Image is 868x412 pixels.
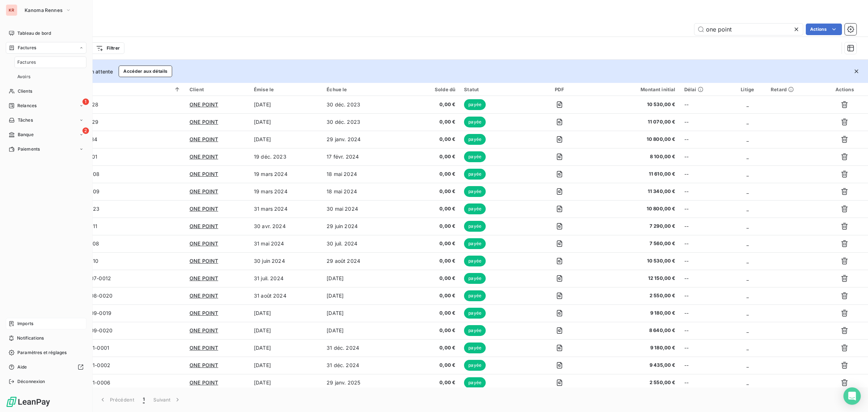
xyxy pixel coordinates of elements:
[250,148,322,165] td: 19 déc. 2023
[400,257,455,265] span: 0,00 €
[322,96,396,113] td: 30 déc. 2023
[680,148,729,165] td: --
[594,240,676,247] span: 7 560,00 €
[322,200,396,218] td: 30 mai 2024
[190,310,218,316] span: ONE POINT
[250,357,322,374] td: [DATE]
[400,153,455,160] span: 0,00 €
[746,206,749,212] span: _
[17,73,30,80] span: Avoirs
[149,392,186,407] button: Suivant
[746,345,749,351] span: _
[464,99,486,110] span: payée
[400,118,455,126] span: 0,00 €
[594,292,676,299] span: 2 550,00 €
[594,310,676,317] span: 9 180,00 €
[18,45,36,51] span: Factures
[322,357,396,374] td: 31 déc. 2024
[190,119,218,125] span: ONE POINT
[594,87,676,92] div: Montant initial
[464,256,486,266] span: payée
[680,270,729,287] td: --
[680,113,729,131] td: --
[746,136,749,142] span: _
[464,308,486,319] span: payée
[594,101,676,108] span: 10 530,00 €
[17,59,36,66] span: Factures
[594,205,676,213] span: 10 800,00 €
[139,392,149,407] button: 1
[464,186,486,197] span: payée
[17,364,27,370] span: Aide
[594,171,676,178] span: 11 610,00 €
[190,87,245,92] div: Client
[250,96,322,113] td: [DATE]
[6,396,51,408] img: Logo LeanPay
[18,117,33,123] span: Tâches
[594,118,676,126] span: 11 070,00 €
[17,102,37,109] span: Relances
[400,310,455,317] span: 0,00 €
[17,335,44,341] span: Notifications
[190,240,218,247] span: ONE POINT
[400,362,455,369] span: 0,00 €
[91,42,124,54] button: Filtrer
[190,275,218,281] span: ONE POINT
[17,320,33,327] span: Imports
[18,88,32,94] span: Clients
[680,165,729,183] td: --
[594,362,676,369] span: 9 435,00 €
[680,374,729,391] td: --
[680,96,729,113] td: --
[322,148,396,165] td: 17 févr. 2024
[843,387,861,405] div: Open Intercom Messenger
[250,339,322,357] td: [DATE]
[694,24,803,35] input: Rechercher
[594,223,676,230] span: 7 290,00 €
[190,362,218,368] span: ONE POINT
[464,87,525,92] div: Statut
[400,136,455,143] span: 0,00 €
[190,101,218,108] span: ONE POINT
[464,377,486,388] span: payée
[322,131,396,148] td: 29 janv. 2024
[680,200,729,218] td: --
[746,119,749,125] span: _
[746,188,749,194] span: _
[680,235,729,252] td: --
[746,240,749,247] span: _
[82,98,89,105] span: 1
[594,257,676,265] span: 10 530,00 €
[746,223,749,229] span: _
[190,345,218,351] span: ONE POINT
[190,327,218,333] span: ONE POINT
[400,188,455,195] span: 0,00 €
[250,183,322,200] td: 19 mars 2024
[746,293,749,299] span: _
[400,87,455,92] div: Solde dû
[680,131,729,148] td: --
[826,87,864,92] div: Actions
[18,131,34,138] span: Banque
[464,221,486,232] span: payée
[400,344,455,352] span: 0,00 €
[250,374,322,391] td: [DATE]
[771,87,817,92] div: Retard
[533,87,586,92] div: PDF
[680,218,729,235] td: --
[400,205,455,213] span: 0,00 €
[594,379,676,386] span: 2 550,00 €
[464,203,486,214] span: payée
[190,223,218,229] span: ONE POINT
[250,304,322,322] td: [DATE]
[680,357,729,374] td: --
[684,87,724,92] div: Délai
[322,374,396,391] td: 29 janv. 2025
[322,218,396,235] td: 29 juin 2024
[322,287,396,304] td: [DATE]
[190,293,218,299] span: ONE POINT
[464,169,486,180] span: payée
[250,165,322,183] td: 19 mars 2024
[250,235,322,252] td: 31 mai 2024
[594,188,676,195] span: 11 340,00 €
